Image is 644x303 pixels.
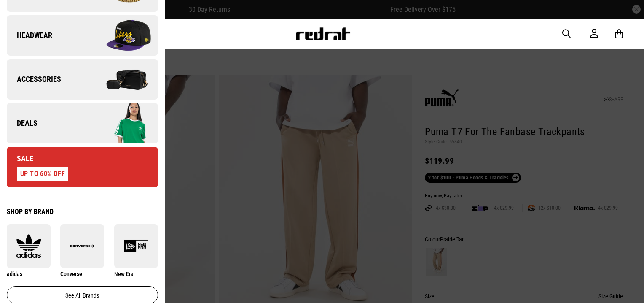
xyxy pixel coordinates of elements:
[7,74,61,84] span: Accessories
[7,271,22,277] span: adidas
[7,15,158,56] a: Headwear Company
[7,147,158,187] a: Sale UP TO 60% OFF
[114,234,158,258] img: New Era
[7,208,158,216] div: Shop by Brand
[114,224,158,278] a: New Era New Era
[7,118,38,128] span: Deals
[7,30,52,41] span: Headwear
[60,271,82,277] span: Converse
[7,224,51,278] a: adidas adidas
[7,103,158,143] a: Deals Company
[7,3,32,29] button: Open LiveChat chat widget
[60,234,104,258] img: Converse
[7,234,51,258] img: adidas
[82,14,158,57] img: Company
[114,271,134,277] span: New Era
[60,224,104,278] a: Converse Converse
[7,154,33,164] span: Sale
[295,27,351,40] img: Redrat logo
[17,167,68,181] div: UP TO 60% OFF
[7,59,158,100] a: Accessories Company
[82,102,158,144] img: Company
[82,58,158,100] img: Company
